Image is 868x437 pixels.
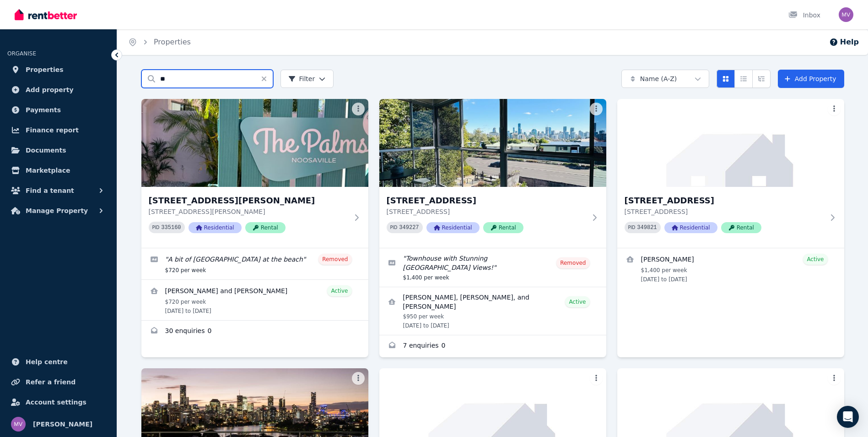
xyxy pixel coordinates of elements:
img: 2 Heath Street, East Brisbane [617,99,844,187]
div: Inbox [788,11,820,20]
a: Properties [154,38,191,46]
span: Account settings [26,397,86,408]
button: Help [829,37,859,48]
a: Marketplace [7,161,109,180]
h3: [STREET_ADDRESS] [625,194,824,207]
a: Edit listing: A bit of Palm Springs at the beach [141,248,368,279]
button: Expanded list view [752,70,771,88]
a: Finance report [7,121,109,139]
a: Properties [7,60,109,79]
img: Marisa Vecchio [839,7,853,22]
div: View options [717,70,771,88]
a: View details for Jishnu Ratneshwar, Aditya Namdeo, and Jeemit Negandhi [379,287,606,335]
button: Filter [280,70,334,88]
a: Account settings [7,393,109,411]
div: Open Intercom Messenger [837,406,859,428]
a: Refer a friend [7,373,109,391]
a: Add Property [778,70,844,88]
span: Help centre [26,356,68,367]
a: Documents [7,141,109,159]
a: View details for Annabel Watson and Dillon Shenton [141,280,368,320]
button: More options [352,103,365,115]
span: Manage Property [26,205,88,216]
img: 1/18 Elizabeth Street, Noosaville [141,99,368,187]
span: Filter [288,74,315,83]
img: RentBetter [15,8,77,22]
span: Residential [189,222,242,233]
a: View details for William Juul Stensrud [617,248,844,289]
button: Card view [717,70,735,88]
span: Residential [426,222,480,233]
a: 1/18 Elizabeth Street, Noosaville[STREET_ADDRESS][PERSON_NAME][STREET_ADDRESS][PERSON_NAME]PID 33... [141,99,368,248]
span: Marketplace [26,165,70,176]
a: 2 Heath Street, East Brisbane[STREET_ADDRESS][STREET_ADDRESS]PID 349821ResidentialRental [617,99,844,248]
span: Find a tenant [26,185,74,196]
button: More options [590,372,603,385]
a: Payments [7,101,109,119]
button: More options [352,372,365,385]
a: Help centre [7,353,109,371]
nav: Breadcrumb [117,29,202,55]
p: [STREET_ADDRESS][PERSON_NAME] [149,207,348,216]
span: Rental [483,222,523,233]
code: 335160 [161,224,181,231]
h3: [STREET_ADDRESS] [387,194,586,207]
button: More options [828,372,841,385]
button: More options [590,103,603,115]
button: More options [828,103,841,115]
a: Enquiries for 1/115 Lytton Road, East Brisbane [379,335,606,357]
p: [STREET_ADDRESS] [625,207,824,216]
span: Finance report [26,125,79,136]
img: 1/115 Lytton Road, East Brisbane [379,99,606,187]
p: [STREET_ADDRESS] [387,207,586,216]
span: Refer a friend [26,377,75,388]
span: Add property [26,84,74,95]
span: ORGANISE [7,50,36,57]
span: Residential [664,222,717,233]
a: Edit listing: Townhouse with Stunning Brisbane City Views! [379,248,606,287]
a: Add property [7,81,109,99]
code: 349821 [637,224,657,231]
button: Compact list view [734,70,753,88]
button: Clear search [260,70,273,88]
button: Manage Property [7,202,109,220]
button: Find a tenant [7,181,109,200]
span: Properties [26,64,64,75]
span: Rental [245,222,286,233]
small: PID [628,225,636,230]
a: Enquiries for 1/18 Elizabeth Street, Noosaville [141,321,368,343]
span: [PERSON_NAME] [33,419,92,430]
span: Name (A-Z) [640,74,677,83]
a: 1/115 Lytton Road, East Brisbane[STREET_ADDRESS][STREET_ADDRESS]PID 349227ResidentialRental [379,99,606,248]
button: Name (A-Z) [621,70,709,88]
span: Rental [721,222,761,233]
span: Documents [26,145,66,156]
small: PID [152,225,160,230]
h3: [STREET_ADDRESS][PERSON_NAME] [149,194,348,207]
code: 349227 [399,224,419,231]
img: Marisa Vecchio [11,417,26,432]
small: PID [390,225,398,230]
span: Payments [26,104,61,115]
